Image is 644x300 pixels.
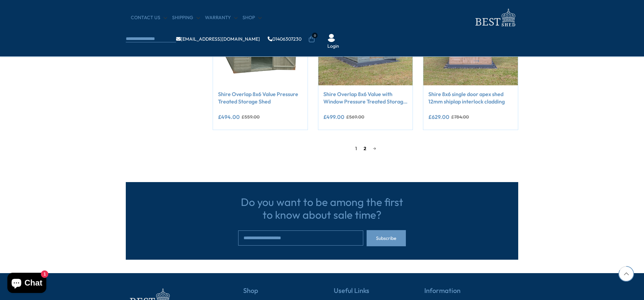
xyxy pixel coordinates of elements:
a: CONTACT US [131,14,167,21]
a: Shire Overlap 8x6 Value Pressure Treated Storage Shed [218,90,303,105]
span: 0 [312,33,318,38]
del: £569.00 [346,115,364,119]
span: Subscribe [376,236,396,241]
a: Login [327,43,339,50]
button: Subscribe [367,230,406,246]
a: 0 [308,36,315,43]
h3: Do you want to be among the first to know about sale time? [238,196,406,221]
a: [EMAIL_ADDRESS][DOMAIN_NAME] [176,37,260,41]
a: Shire 8x6 single door apex shed 12mm shiplap interlock cladding [428,90,513,105]
ins: £499.00 [323,114,344,120]
img: logo [471,7,518,29]
a: 2 [360,143,370,154]
ins: £494.00 [218,114,240,120]
del: £784.00 [451,115,469,119]
del: £559.00 [241,115,260,119]
span: 1 [352,143,360,154]
inbox-online-store-chat: Shopify online store chat [5,273,48,295]
a: 01406307230 [268,37,302,41]
a: Shire Overlap 8x6 Value with Window Pressure Treated Storage Shed [323,90,408,105]
a: → [370,143,379,154]
ins: £629.00 [428,114,449,120]
img: User Icon [327,34,335,42]
a: Shop [243,14,262,21]
a: Shipping [172,14,200,21]
a: Warranty [205,14,237,21]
